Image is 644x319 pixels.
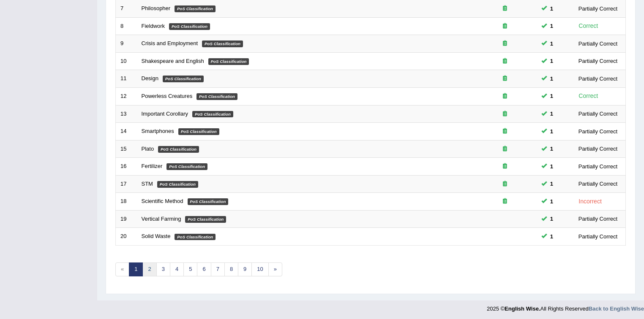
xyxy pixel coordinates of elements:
[142,128,174,134] a: Smartphones
[157,181,198,188] em: PoS Classification
[142,262,156,276] a: 2
[192,111,233,118] em: PoS Classification
[202,41,243,47] em: PoS Classification
[575,144,621,153] div: Partially Correct
[547,74,557,83] span: You can still take this question
[170,262,184,276] a: 4
[116,87,137,105] td: 12
[478,40,532,48] div: Exam occurring question
[208,58,249,65] em: PoS Classification
[197,262,211,276] a: 6
[575,232,621,241] div: Partially Correct
[188,198,229,205] em: PoS Classification
[547,232,557,241] span: You can still take this question
[116,123,137,141] td: 14
[116,158,137,176] td: 16
[116,105,137,123] td: 13
[478,162,532,170] div: Exam occurring question
[575,4,621,13] div: Partially Correct
[116,210,137,228] td: 19
[251,262,268,276] a: 10
[142,216,181,222] a: Vertical Farming
[178,128,219,135] em: PoS Classification
[575,74,621,83] div: Partially Correct
[238,262,252,276] a: 9
[478,110,532,118] div: Exam occurring question
[575,39,621,48] div: Partially Correct
[142,93,193,99] a: Powerless Creatures
[575,162,621,171] div: Partially Correct
[575,21,602,31] div: Correct
[575,127,621,136] div: Partially Correct
[175,234,216,241] em: PoS Classification
[547,39,557,48] span: You can still take this question
[156,262,170,276] a: 3
[142,58,204,64] a: Shakespeare and English
[478,197,532,205] div: Exam occurring question
[589,305,644,312] a: Back to English Wise
[575,197,605,206] div: Incorrect
[478,22,532,30] div: Exam occurring question
[142,40,198,46] a: Crisis and Employment
[478,75,532,83] div: Exam occurring question
[547,127,557,136] span: You can still take this question
[175,5,216,12] em: PoS Classification
[196,93,237,100] em: PoS Classification
[142,111,188,117] a: Important Corollary
[575,214,621,223] div: Partially Correct
[547,57,557,65] span: You can still take this question
[547,197,557,206] span: You can still take this question
[487,300,644,313] div: 2025 © All Rights Reserved
[116,175,137,193] td: 17
[116,52,137,70] td: 10
[166,163,207,170] em: PoS Classification
[478,5,532,13] div: Exam occurring question
[478,145,532,153] div: Exam occurring question
[129,262,143,276] a: 1
[505,305,540,312] strong: English Wise.
[115,262,129,276] span: «
[116,228,137,246] td: 20
[116,17,137,35] td: 8
[169,23,210,30] em: PoS Classification
[116,35,137,53] td: 9
[116,140,137,158] td: 15
[547,162,557,171] span: You can still take this question
[116,193,137,211] td: 18
[142,5,171,11] a: Philosopher
[142,233,171,239] a: Solid Waste
[478,180,532,188] div: Exam occurring question
[547,22,557,30] span: You can still take this question
[142,163,163,169] a: Fertilizer
[142,75,158,81] a: Design
[547,4,557,13] span: You can still take this question
[478,127,532,135] div: Exam occurring question
[116,70,137,88] td: 11
[547,144,557,153] span: You can still take this question
[547,92,557,100] span: You can still take this question
[183,262,197,276] a: 5
[478,92,532,100] div: Exam occurring question
[575,57,621,65] div: Partially Correct
[158,146,199,153] em: PoS Classification
[142,23,165,29] a: Fieldwork
[478,57,532,65] div: Exam occurring question
[547,109,557,118] span: You can still take this question
[142,198,183,204] a: Scientific Method
[575,179,621,188] div: Partially Correct
[224,262,238,276] a: 8
[211,262,225,276] a: 7
[142,146,154,152] a: Plato
[575,91,602,101] div: Correct
[185,216,226,223] em: PoS Classification
[547,214,557,223] span: You can still take this question
[142,181,153,187] a: STM
[575,109,621,118] div: Partially Correct
[268,262,282,276] a: »
[547,179,557,188] span: You can still take this question
[163,76,204,82] em: PoS Classification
